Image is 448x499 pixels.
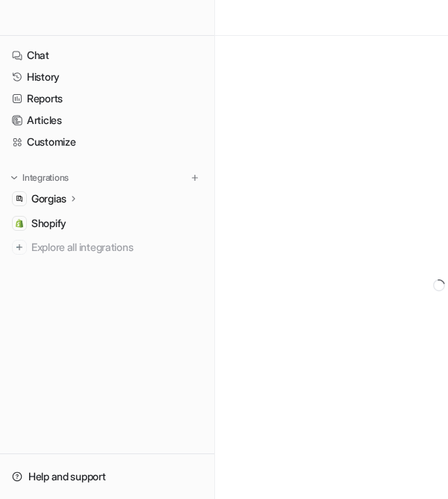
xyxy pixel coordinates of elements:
a: History [6,66,208,87]
a: Help and support [6,466,208,487]
a: Customize [6,131,208,152]
img: Shopify [15,219,24,228]
a: ShopifyShopify [6,213,208,234]
a: Explore all integrations [6,237,208,258]
img: menu_add.svg [190,173,200,183]
button: Integrations [6,170,73,185]
p: Gorgias [31,191,66,206]
img: expand menu [9,173,19,183]
span: Shopify [31,216,66,231]
a: Reports [6,88,208,109]
a: Articles [6,110,208,131]
img: Gorgias [15,194,24,203]
a: Chat [6,45,208,66]
p: Integrations [22,172,69,184]
img: explore all integrations [12,240,27,255]
span: Explore all integrations [31,235,202,259]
